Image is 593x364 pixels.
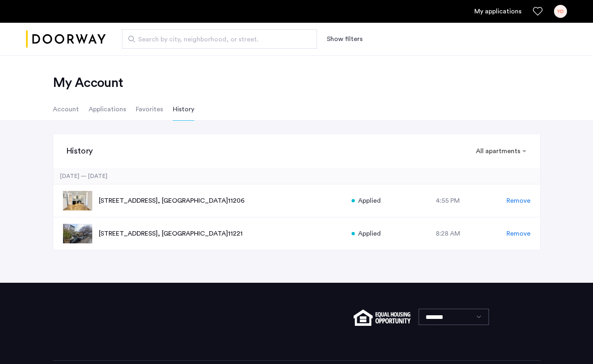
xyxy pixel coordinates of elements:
[53,98,79,121] li: Account
[66,145,93,157] h3: History
[26,24,106,54] a: Cazamio logo
[89,98,126,121] li: Applications
[122,29,317,49] input: Apartment Search
[136,98,163,121] li: Favorites
[389,229,506,238] div: 8:28 AM
[158,197,228,204] span: , [GEOGRAPHIC_DATA]
[99,196,343,206] p: [STREET_ADDRESS] 11206
[327,34,363,44] button: Show or hide filters
[173,98,194,121] li: History
[26,24,106,54] img: logo
[533,6,543,16] a: Favorites
[53,75,541,91] h2: My Account
[358,196,381,206] span: Applied
[99,229,343,238] p: [STREET_ADDRESS] 11221
[358,229,381,238] span: Applied
[389,196,506,206] div: 4:55 PM
[554,5,567,18] div: YD
[506,229,530,238] span: Remove
[559,331,585,356] iframe: chat widget
[63,191,92,210] img: apartment
[354,310,410,326] img: equal-housing.png
[506,196,530,206] span: Remove
[419,309,489,325] select: Language select
[158,230,228,237] span: , [GEOGRAPHIC_DATA]
[138,35,294,44] span: Search by city, neighborhood, or street.
[53,168,540,184] div: [DATE] — [DATE]
[474,6,521,16] a: My application
[63,224,92,243] img: apartment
